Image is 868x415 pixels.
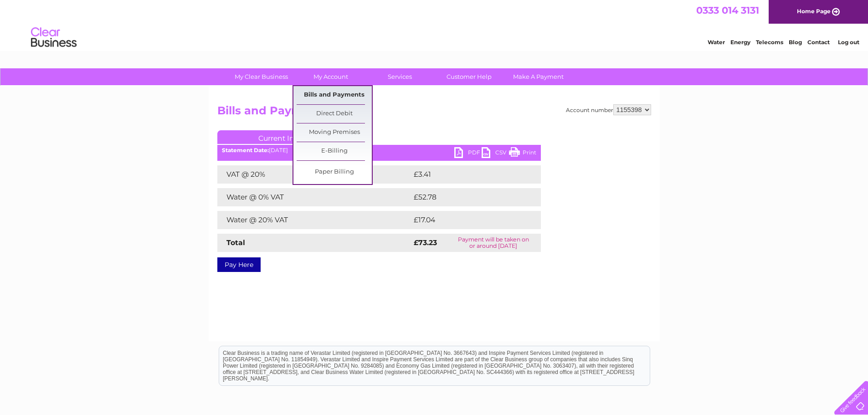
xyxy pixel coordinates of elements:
strong: £73.23 [414,238,437,247]
a: Customer Help [431,68,507,85]
a: Services [362,68,437,85]
a: My Clear Business [224,68,299,85]
a: Moving Premises [297,123,372,142]
td: Water @ 0% VAT [217,188,411,206]
a: Bills and Payments [297,86,372,104]
a: Print [509,147,536,160]
td: £52.78 [411,188,522,206]
a: Pay Here [217,257,261,272]
a: CSV [482,147,509,160]
div: Clear Business is a trading name of Verastar Limited (registered in [GEOGRAPHIC_DATA] No. 3667643... [219,5,650,44]
h2: Bills and Payments [217,104,651,122]
div: [DATE] [217,147,541,154]
a: Blog [789,39,802,46]
a: Water [708,39,725,46]
td: Water @ 20% VAT [217,211,411,229]
a: E-Billing [297,142,372,160]
a: Energy [730,39,750,46]
b: Statement Date: [222,147,269,154]
a: Current Invoice [217,130,354,144]
td: Payment will be taken on or around [DATE] [446,234,541,252]
a: Log out [838,39,859,46]
a: Direct Debit [297,105,372,123]
strong: Total [226,238,245,247]
a: Make A Payment [501,68,576,85]
div: Account number [566,104,651,115]
a: Paper Billing [297,163,372,181]
a: Contact [807,39,830,46]
a: My Account [293,68,368,85]
a: 0333 014 3131 [696,5,759,16]
a: Telecoms [756,39,783,46]
img: logo.png [31,24,77,51]
a: PDF [454,147,482,160]
td: VAT @ 20% [217,165,411,184]
td: £3.41 [411,165,519,184]
td: £17.04 [411,211,522,229]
